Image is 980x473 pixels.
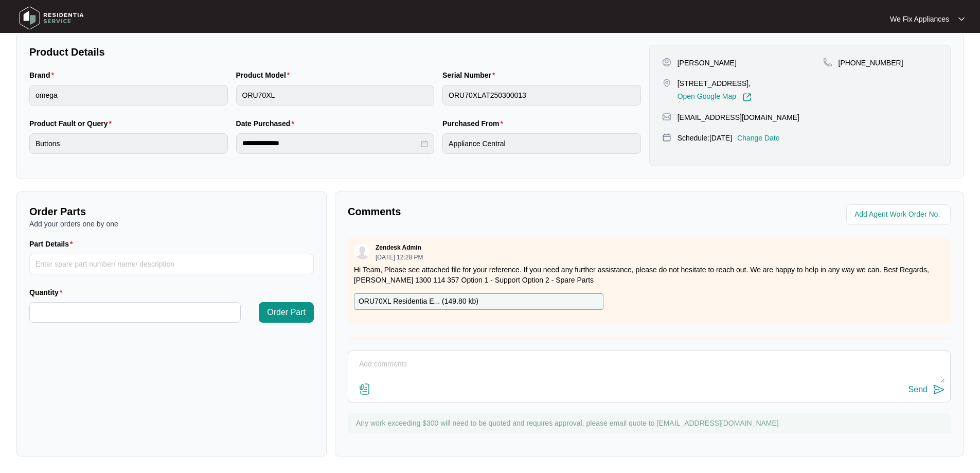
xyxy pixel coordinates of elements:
[933,383,945,396] img: send-icon.svg
[839,58,903,68] p: [PHONE_NUMBER]
[359,296,478,307] p: ORU70XL Residentia E... ( 149.80 kb )
[242,138,419,149] input: Date Purchased
[662,78,671,87] img: map-pin
[958,16,965,22] img: dropdown arrow
[742,93,752,102] img: Link-External
[442,133,641,154] input: Purchased From
[890,14,949,24] p: We Fix Appliances
[356,418,946,428] p: Any work exceeding $300 will need to be quoted and requires approval, please email quote to [EMAI...
[259,302,314,323] button: Order Part
[29,239,77,249] label: Part Details
[662,133,671,142] img: map-pin
[29,118,116,129] label: Product Fault or Query
[662,112,671,121] img: map-pin
[29,204,314,219] p: Order Parts
[267,306,306,319] span: Order Part
[29,70,58,80] label: Brand
[29,133,228,154] input: Product Fault or Query
[908,385,928,394] div: Send
[678,112,799,122] p: [EMAIL_ADDRESS][DOMAIN_NAME]
[854,208,945,221] input: Add Agent Work Order No.
[236,85,435,106] input: Product Model
[678,78,752,89] p: [STREET_ADDRESS],
[737,133,780,143] p: Change Date
[376,254,423,260] p: [DATE] 12:28 PM
[442,70,499,80] label: Serial Number
[29,45,641,59] p: Product Details
[29,219,314,229] p: Add your orders one by one
[908,383,945,397] button: Send
[442,118,507,129] label: Purchased From
[15,3,87,33] img: residentia service logo
[29,287,66,297] label: Quantity
[678,133,732,143] p: Schedule: [DATE]
[29,254,314,274] input: Part Details
[354,244,370,259] img: user.svg
[823,58,832,67] img: map-pin
[376,243,421,252] p: Zendesk Admin
[30,303,240,322] input: Quantity
[662,58,671,67] img: user-pin
[236,118,298,129] label: Date Purchased
[442,85,641,106] input: Serial Number
[359,383,371,395] img: file-attachment-doc.svg
[678,93,752,102] a: Open Google Map
[236,70,294,80] label: Product Model
[354,265,945,285] p: Hi Team, Please see attached file for your reference. If you need any further assistance, please ...
[678,58,737,68] p: [PERSON_NAME]
[29,85,228,106] input: Brand
[348,204,642,219] p: Comments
